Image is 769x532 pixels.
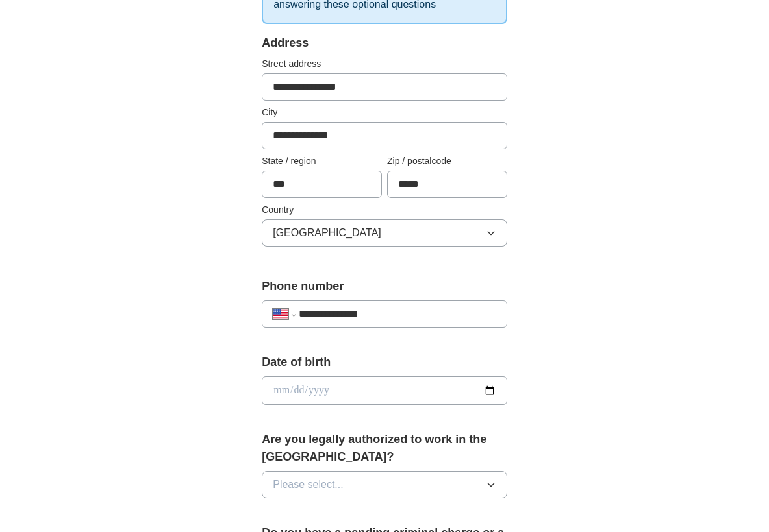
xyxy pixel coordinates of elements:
label: City [262,106,507,119]
label: Are you legally authorized to work in the [GEOGRAPHIC_DATA]? [262,431,507,466]
label: Country [262,203,507,217]
button: Please select... [262,471,507,498]
span: Please select... [273,477,344,492]
span: [GEOGRAPHIC_DATA] [273,225,381,241]
label: Phone number [262,278,507,295]
label: Date of birth [262,354,507,371]
button: [GEOGRAPHIC_DATA] [262,219,507,247]
div: Address [262,34,507,52]
label: Zip / postalcode [387,154,507,168]
label: Street address [262,57,507,71]
label: State / region [262,154,382,168]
